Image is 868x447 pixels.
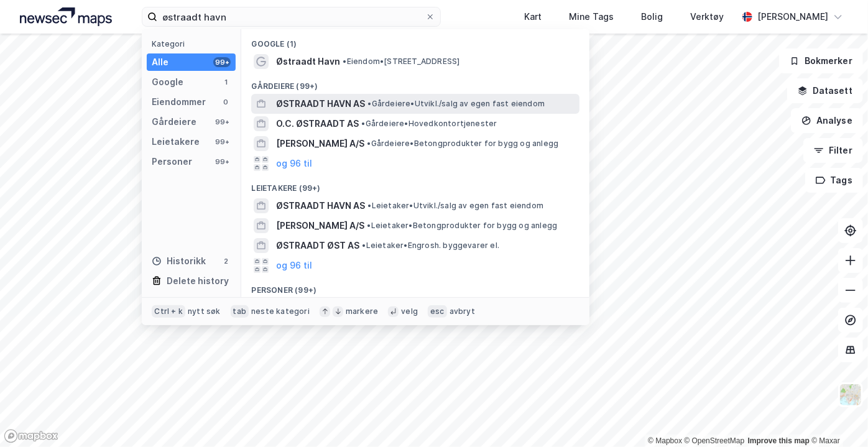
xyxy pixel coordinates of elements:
button: Tags [805,168,863,193]
div: markere [346,306,378,316]
button: og 96 til [276,156,312,171]
span: Leietaker • Utvikl./salg av egen fast eiendom [367,201,543,211]
div: esc [428,305,447,318]
span: • [343,57,346,66]
div: Google (1) [241,29,589,52]
span: Gårdeiere • Utvikl./salg av egen fast eiendom [367,99,545,109]
div: velg [401,306,418,316]
span: Gårdeiere • Betongprodukter for bygg og anlegg [367,139,558,149]
div: Historikk [152,254,206,269]
div: avbryt [450,306,475,316]
div: Kontrollprogram for chat [806,387,868,447]
span: • [367,201,371,210]
div: Ctrl + k [152,305,185,318]
div: 99+ [213,57,231,67]
div: tab [231,305,249,318]
div: Kategori [152,39,236,48]
span: • [361,119,365,128]
span: • [362,241,366,250]
div: [PERSON_NAME] [757,9,828,24]
div: Mine Tags [569,9,614,24]
div: Leietakere (99+) [241,173,589,196]
div: 99+ [213,137,231,147]
button: Filter [803,138,863,163]
div: Gårdeiere (99+) [241,71,589,94]
div: Verktøy [690,9,724,24]
div: Personer [152,154,192,169]
div: 2 [221,256,231,266]
div: 1 [221,77,231,87]
a: Mapbox [648,436,682,445]
div: Leietakere [152,134,200,149]
div: 99+ [213,117,231,127]
img: logo.a4113a55bc3d86da70a041830d287a7e.svg [20,7,112,26]
span: • [367,139,371,148]
div: neste kategori [251,306,310,316]
button: og 96 til [276,258,312,273]
div: Bolig [641,9,663,24]
input: Søk på adresse, matrikkel, gårdeiere, leietakere eller personer [157,7,425,26]
span: Gårdeiere • Hovedkontortjenester [361,119,497,129]
img: Z [839,383,862,407]
div: nytt søk [188,306,221,316]
div: Gårdeiere [152,114,196,129]
button: Datasett [787,78,863,103]
a: Improve this map [748,436,810,445]
a: Mapbox homepage [4,429,58,443]
span: [PERSON_NAME] A/S [276,218,364,233]
div: Delete history [167,274,229,288]
span: Leietaker • Engrosh. byggevarer el. [362,241,499,251]
span: Østraadt Havn [276,54,340,69]
span: Leietaker • Betongprodukter for bygg og anlegg [367,221,557,231]
button: Bokmerker [779,48,863,73]
div: Eiendommer [152,94,206,109]
span: [PERSON_NAME] A/S [276,136,364,151]
div: Personer (99+) [241,275,589,298]
iframe: Chat Widget [806,387,868,447]
span: • [367,221,371,230]
div: 99+ [213,157,231,167]
a: OpenStreetMap [685,436,745,445]
span: ØSTRAADT HAVN AS [276,96,365,111]
span: Eiendom • [STREET_ADDRESS] [343,57,459,67]
div: Google [152,75,183,90]
div: Kart [524,9,542,24]
button: Analyse [791,108,863,133]
span: O.C. ØSTRAADT AS [276,116,359,131]
div: Alle [152,55,169,70]
span: ØSTRAADT ØST AS [276,238,359,253]
span: ØSTRAADT HAVN AS [276,198,365,213]
div: 0 [221,97,231,107]
span: • [367,99,371,108]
